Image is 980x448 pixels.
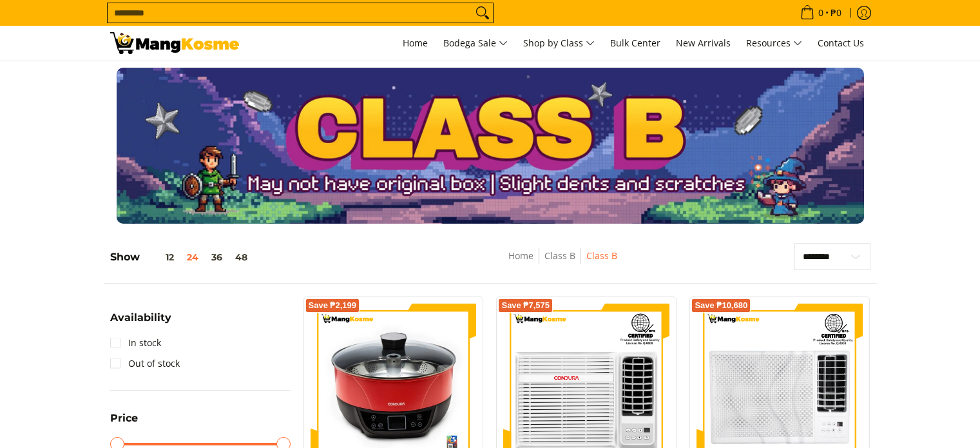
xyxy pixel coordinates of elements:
span: Class B [586,248,617,264]
span: Save ₱7,575 [501,302,550,309]
a: New Arrivals [669,26,737,61]
span: Save ₱2,199 [309,302,357,309]
summary: Open [110,313,171,333]
img: Class B Class B | Page 2 | Mang Kosme [110,32,239,54]
a: In stock [110,333,161,353]
button: 24 [180,252,205,262]
a: Bulk Center [604,26,667,61]
button: 12 [140,252,180,262]
span: ₱0 [829,8,843,17]
a: Contact Us [811,26,870,61]
button: Search [472,3,493,23]
span: 0 [816,8,825,17]
span: Contact Us [818,37,864,49]
nav: Main Menu [252,26,870,61]
span: • [796,6,845,20]
span: Shop by Class [523,35,595,52]
nav: Breadcrumbs [418,248,707,277]
a: Out of stock [110,353,180,374]
h5: Show [110,251,254,264]
a: Home [508,249,533,262]
span: Price [110,413,138,424]
span: Bodega Sale [443,35,508,52]
summary: Open [110,413,138,433]
a: Home [396,26,434,61]
span: Save ₱10,680 [695,302,747,309]
a: Shop by Class [517,26,601,61]
span: Resources [746,35,802,52]
a: Class B [544,249,575,262]
span: Home [403,37,428,49]
button: 48 [229,252,254,262]
button: 36 [205,252,229,262]
a: Bodega Sale [437,26,514,61]
span: New Arrivals [676,37,731,49]
span: Bulk Center [610,37,660,49]
span: Availability [110,313,171,323]
a: Resources [740,26,809,61]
